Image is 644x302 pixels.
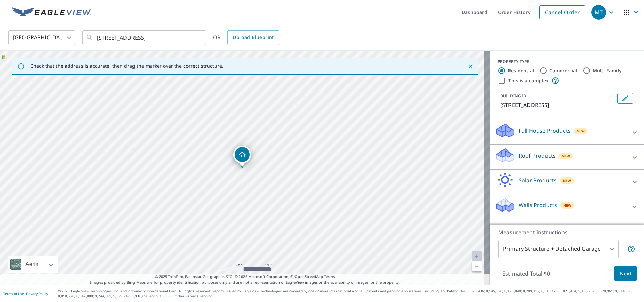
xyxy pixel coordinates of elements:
span: Your report will include the primary structure and a detached garage if one exists. [627,245,635,253]
div: Roof ProductsNew [495,147,639,167]
div: MT [591,5,606,20]
div: Dropped pin, building 1, Residential property, 5003 Long Shadow Ct Midlothian, VA 23112 [233,146,251,167]
a: Current Level 20, Zoom In Disabled [472,251,482,261]
a: OpenStreetMap [294,274,323,279]
p: Check that the address is accurate, then drag the marker over the correct structure. [30,63,223,69]
span: New [562,153,570,159]
div: Walls ProductsNew [495,197,639,216]
label: Multi-Family [593,67,622,74]
p: Measurement Instructions [498,228,635,236]
span: New [563,178,571,183]
span: Upload Blueprint [233,33,274,42]
button: Next [614,266,637,281]
p: | [3,292,48,296]
span: Next [620,269,631,278]
span: New [563,203,572,208]
p: © 2025 Eagle View Technologies, Inc. and Pictometry International Corp. All Rights Reserved. Repo... [58,289,641,299]
div: OR [213,30,279,45]
a: Upload Blueprint [227,30,279,45]
img: EV Logo [12,7,91,17]
p: Walls Products [519,201,557,209]
span: New [577,128,585,134]
p: Solar Products [519,176,557,184]
a: Current Level 20, Zoom Out [472,261,482,271]
div: Aerial [23,256,42,273]
button: Close [466,62,475,71]
div: [GEOGRAPHIC_DATA] [8,28,75,47]
div: Primary Structure + Detached Garage [498,240,619,258]
p: [STREET_ADDRESS] [500,101,614,109]
div: Full House ProductsNew [495,123,639,142]
span: © 2025 TomTom, Earthstar Geographics SIO, © 2025 Microsoft Corporation, © [155,274,335,280]
a: Privacy Policy [26,291,48,296]
label: Commercial [549,67,577,74]
label: Residential [508,67,534,74]
button: Edit building 1 [617,93,633,104]
a: Terms [324,274,335,279]
div: Solar ProductsNew [495,172,639,191]
p: Estimated Total: $0 [497,266,555,281]
a: Cancel Order [539,5,585,19]
p: BUILDING ID [500,93,526,99]
p: Roof Products [519,152,556,160]
p: Full House Products [519,127,571,135]
div: Aerial [8,256,58,273]
a: Terms of Use [3,291,24,296]
label: This is a complex [508,77,549,84]
div: PROPERTY TYPE [498,59,636,65]
input: Search by address or latitude-longitude [97,28,193,47]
